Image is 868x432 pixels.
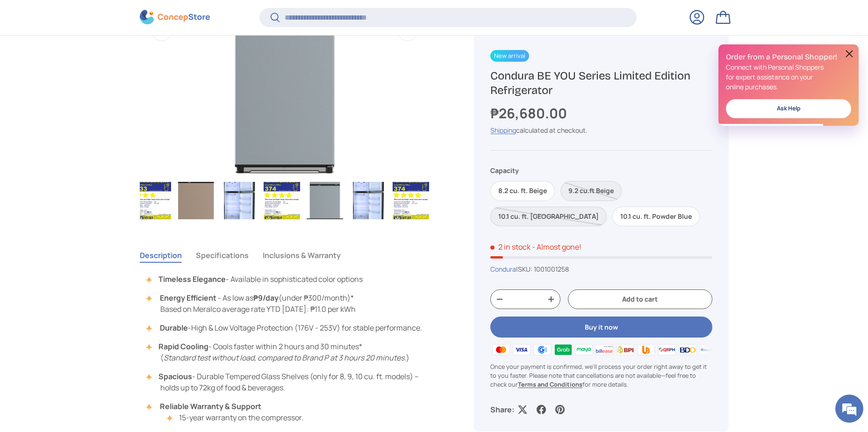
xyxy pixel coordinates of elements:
button: Specifications [196,245,249,266]
span: - Available in sophisticated color options [158,274,363,284]
li: 15-year warranty on the compressor. [170,412,409,423]
img: metrobank [698,343,718,357]
img: Condura BE YOU Series Limited Edition Refrigerator [221,182,257,219]
a: Condura [490,265,516,274]
img: grabpay [552,343,573,357]
span: SKU: [518,265,532,274]
span: New arrival [490,50,529,62]
legend: Capacity [490,166,519,176]
img: Condura BE YOU Series Limited Edition Refrigerator [178,182,214,219]
div: calculated at checkout. [490,126,712,136]
img: Condura BE YOU Series Limited Edition Refrigerator [393,182,429,219]
li: - As low as (under ₱300/month)* Based on Meralco average rate YTD [DATE]: ₱11.0 per kWh [149,292,430,315]
a: Ask Help [726,99,851,118]
strong: Reliable Warranty & Support [160,401,261,411]
label: Sold out [490,207,607,227]
img: bdo [677,343,698,357]
img: ConcepStore [140,10,210,25]
p: Once your payment is confirmed, we'll process your order right away to get it to you faster. Plea... [490,362,712,389]
button: Inclusions & Warranty [263,245,341,266]
span: - Cools faster within 2 hours and 30 minutes* ( ) [158,341,409,363]
button: Add to cart [568,289,712,310]
li: - High & Low Voltage Protection (176V - 253V) for stable performance. [149,322,430,333]
img: Condura BE YOU Series Limited Edition Refrigerator [135,182,171,219]
em: Standard test without load, compared to Brand P at 3 hours 20 minutes. [164,353,406,363]
img: Condura BE YOU Series Limited Edition Refrigerator [264,182,300,219]
a: Terms and Conditions [518,381,582,389]
h1: Condura BE YOU Series Limited Edition Refrigerator [490,69,712,98]
button: Buy it now [490,317,712,338]
p: Share: [490,404,514,416]
span: | [516,265,569,274]
span: Durable [160,323,188,333]
img: billease [594,343,615,357]
span: 1001001258 [534,265,569,274]
strong: ₱26,680.00 [490,104,569,122]
span: Energy Efficient [160,293,216,303]
img: Condura BE YOU Series Limited Edition Refrigerator [350,182,386,219]
span: 2 in stock [490,242,531,252]
span: - Durable Tempered Glass Shelves (only for 8, 9, 10 cu. ft. models) – holds up to 72kg of food & ... [158,371,419,393]
img: ubp [636,343,656,357]
a: Shipping [490,126,516,135]
label: Sold out [560,181,622,201]
strong: ₱9/day [253,293,279,303]
p: - Almost gone! [532,242,581,252]
img: visa [511,343,532,357]
img: bpi [615,343,636,357]
img: Condura BE YOU Series Limited Edition Refrigerator [307,182,343,219]
img: gcash [532,343,552,357]
button: Description [140,245,182,266]
p: Connect with Personal Shoppers for expert assistance on your online purchases. [726,62,851,92]
h2: Order from a Personal Shopper! [726,52,851,62]
strong: Rapid Cooling [158,341,208,352]
strong: Spacious [158,371,192,382]
img: maya [574,343,594,357]
img: qrph [656,343,677,357]
img: master [490,343,511,357]
strong: Timeless Elegance [158,274,226,284]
